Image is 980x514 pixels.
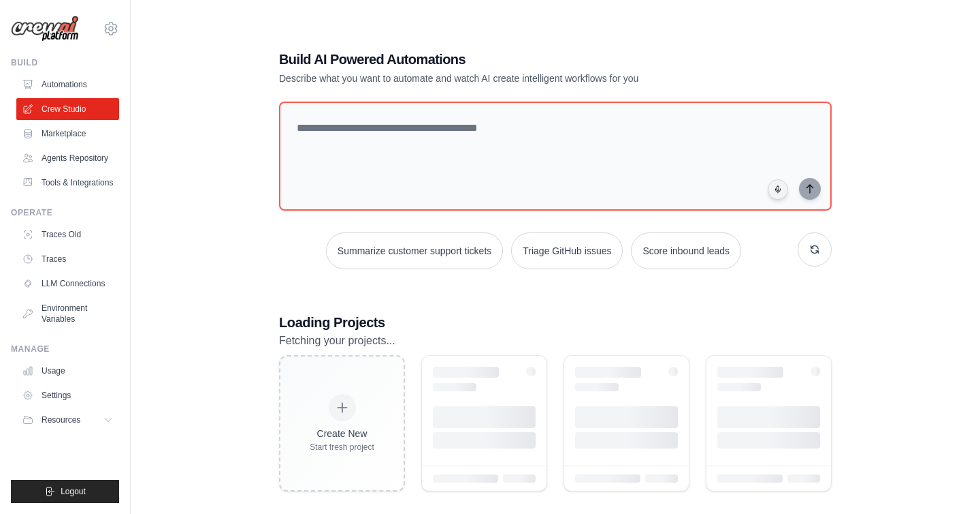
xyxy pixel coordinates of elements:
[279,313,832,332] h3: Loading Projects
[16,147,119,169] a: Agents Repository
[511,232,623,269] button: Triage GitHub issues
[326,232,503,269] button: Summarize customer support tickets
[16,297,119,330] a: Environment Variables
[768,179,788,200] button: Click to speak your automation idea
[16,123,119,145] a: Marketplace
[61,486,86,497] span: Logout
[16,172,119,194] a: Tools & Integrations
[798,232,832,267] button: Get new suggestions
[16,74,119,95] a: Automations
[16,409,119,431] button: Resources
[16,98,119,120] a: Crew Studio
[16,273,119,294] a: LLM Connections
[279,72,736,85] p: Describe what you want to automate and watch AI create intelligent workflows for you
[11,344,119,354] div: Manage
[11,57,119,68] div: Build
[279,332,832,350] p: Fetching your projects...
[11,480,119,503] button: Logout
[11,207,119,218] div: Operate
[42,414,80,425] span: Resources
[310,442,374,453] div: Start fresh project
[16,384,119,406] a: Settings
[631,232,741,269] button: Score inbound leads
[16,360,119,382] a: Usage
[11,16,79,42] img: Logo
[16,248,119,270] a: Traces
[16,224,119,245] a: Traces Old
[279,50,736,69] h1: Build AI Powered Automations
[310,427,374,440] div: Create New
